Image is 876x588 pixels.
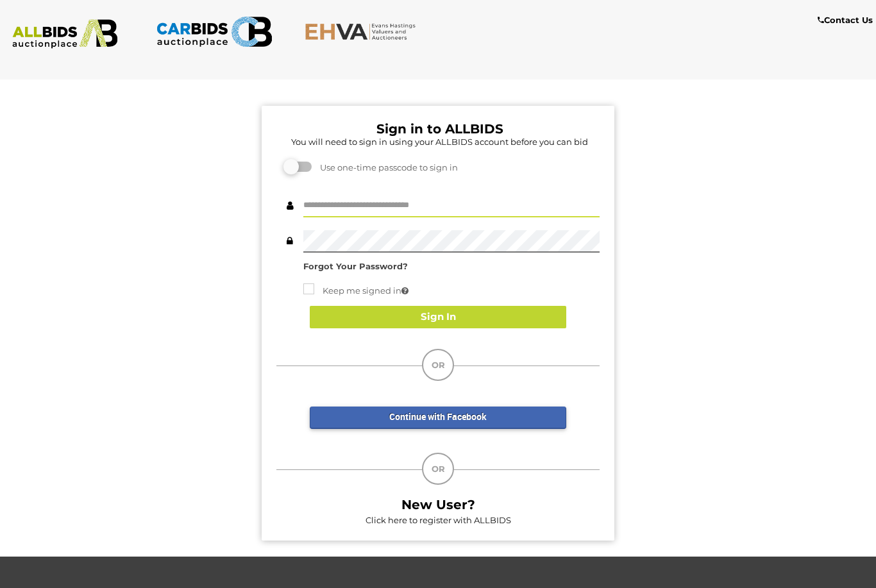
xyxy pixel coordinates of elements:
h5: You will need to sign in using your ALLBIDS account before you can bid [280,137,600,146]
img: EHVA.com.au [305,22,421,40]
a: Continue with Facebook [310,407,566,429]
label: Keep me signed in [303,283,409,298]
b: Sign in to ALLBIDS [376,121,503,137]
span: Use one-time passcode to sign in [314,162,458,172]
a: Contact Us [818,13,876,28]
button: Sign In [310,306,566,328]
a: Forgot Your Password? [303,261,408,271]
div: OR [422,349,454,381]
img: ALLBIDS.com.au [6,19,123,49]
b: Contact Us [818,15,873,25]
div: OR [422,453,454,485]
a: Click here to register with ALLBIDS [366,515,511,525]
img: CARBIDS.com.au [156,13,273,51]
b: New User? [401,497,475,512]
